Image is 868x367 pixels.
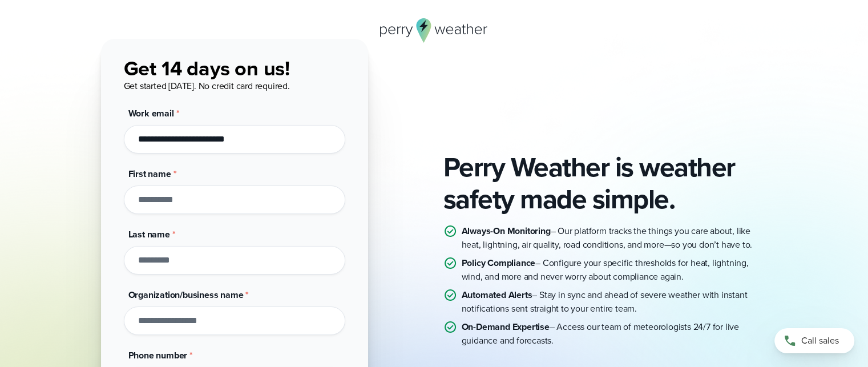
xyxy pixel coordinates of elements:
[128,228,170,241] span: Last name
[462,320,550,333] strong: On-Demand Expertise
[774,328,854,353] a: Call sales
[462,256,536,269] strong: Policy Compliance
[128,288,244,301] span: Organization/business name
[128,107,174,120] span: Work email
[462,288,768,316] p: – Stay in sync and ahead of severe weather with instant notifications sent straight to your entir...
[462,256,768,284] p: – Configure your specific thresholds for heat, lightning, wind, and more and never worry about co...
[128,167,171,180] span: First name
[462,288,532,301] strong: Automated Alerts
[462,224,768,252] p: – Our platform tracks the things you care about, like heat, lightning, air quality, road conditio...
[443,151,768,215] h2: Perry Weather is weather safety made simple.
[128,349,188,362] span: Phone number
[124,53,290,83] span: Get 14 days on us!
[124,79,290,92] span: Get started [DATE]. No credit card required.
[462,320,768,348] p: – Access our team of meteorologists 24/7 for live guidance and forecasts.
[462,224,551,237] strong: Always-On Monitoring
[801,334,839,348] span: Call sales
